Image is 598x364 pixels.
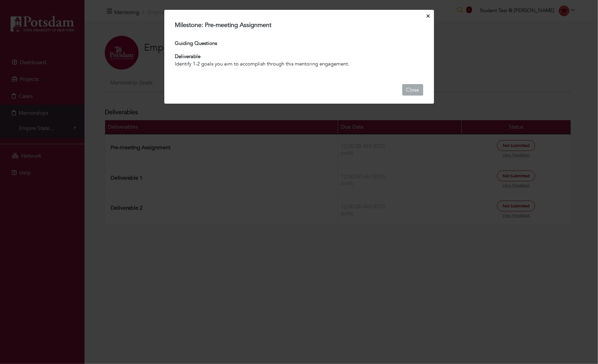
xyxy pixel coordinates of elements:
[402,84,423,96] button: Close
[175,22,272,29] h4: Milestone: Pre-meeting Assignment
[175,60,423,68] div: Identify 1-2 goals you aim to accomplish through this mentoring engagement.
[175,53,423,60] div: Deliverable
[425,11,431,22] button: Close
[175,40,423,47] div: Guiding Questions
